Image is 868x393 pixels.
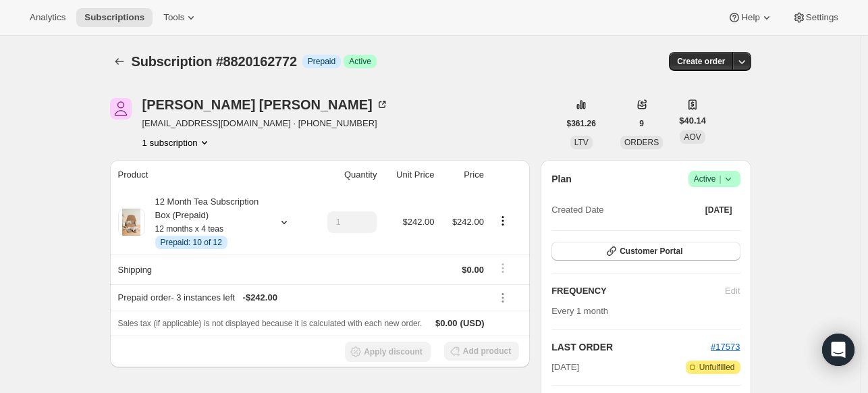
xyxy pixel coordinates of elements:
[669,52,733,71] button: Create order
[145,195,267,249] div: 12 Month Tea Subscription Box (Prepaid)
[551,306,608,316] span: Every 1 month
[435,318,458,328] span: $0.00
[155,224,223,234] small: 12 months x 4 teas
[806,12,838,23] span: Settings
[142,117,389,130] span: [EMAIL_ADDRESS][DOMAIN_NAME] · [PHONE_NUMBER]
[132,54,297,69] span: Subscription #8820162772
[452,217,484,227] span: $242.00
[624,138,659,147] span: ORDERS
[402,217,434,227] span: $242.00
[551,203,603,217] span: Created Date
[118,319,423,328] span: Sales tax (if applicable) is not displayed because it is calculated with each new order.
[639,118,644,129] span: 9
[243,291,277,305] span: - $242.00
[697,201,740,219] button: [DATE]
[458,317,485,330] span: (USD)
[349,56,371,67] span: Active
[462,265,484,275] span: $0.00
[741,12,759,23] span: Help
[163,12,184,23] span: Tools
[551,172,572,186] h2: Plan
[559,114,604,133] button: $361.26
[22,8,74,27] button: Analytics
[684,132,701,142] span: AOV
[110,160,310,190] th: Product
[142,136,211,149] button: Product actions
[76,8,153,27] button: Subscriptions
[161,237,222,248] span: Prepaid: 10 of 12
[492,261,514,276] button: Shipping actions
[84,12,144,23] span: Subscriptions
[142,98,389,111] div: [PERSON_NAME] [PERSON_NAME]
[567,118,596,129] span: $361.26
[631,114,652,133] button: 9
[381,160,438,190] th: Unit Price
[620,246,682,257] span: Customer Portal
[310,160,381,190] th: Quantity
[110,98,132,120] span: Kassandra Dobson
[711,342,740,352] a: #17573
[492,213,514,228] button: Product actions
[705,205,732,215] span: [DATE]
[784,8,846,27] button: Settings
[677,56,725,67] span: Create order
[438,160,487,190] th: Price
[551,242,740,261] button: Customer Portal
[822,334,855,366] div: Open Intercom Messenger
[711,340,740,354] button: #17573
[308,56,335,67] span: Prepaid
[118,291,484,305] div: Prepaid order - 3 instances left
[551,284,725,298] h2: FREQUENCY
[155,8,206,27] button: Tools
[574,138,589,147] span: LTV
[110,255,310,284] th: Shipping
[110,52,129,71] button: Subscriptions
[551,361,579,374] span: [DATE]
[551,340,711,354] h2: LAST ORDER
[720,8,781,27] button: Help
[694,172,735,186] span: Active
[699,362,735,373] span: Unfulfilled
[30,12,65,23] span: Analytics
[719,174,721,184] span: |
[679,114,706,128] span: $40.14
